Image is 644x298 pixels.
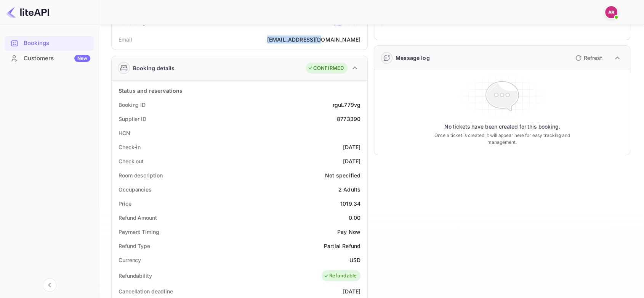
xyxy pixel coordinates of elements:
div: Not specified [325,171,360,179]
div: rguL779vg [333,101,360,109]
div: CONFIRMED [308,64,344,72]
button: Refresh [571,52,606,64]
a: Bookings [5,36,94,50]
div: Refundable [324,272,357,280]
div: Check out [119,157,144,165]
div: Price [119,200,131,208]
div: Booking details [133,64,175,72]
p: No tickets have been created for this booking. [444,123,560,130]
div: [EMAIL_ADDRESS][DOMAIN_NAME] [267,35,360,43]
div: Refund Type [119,242,150,250]
div: Currency [119,256,141,264]
div: Cancellation deadline [119,287,173,295]
div: 1019.34 [340,200,360,208]
div: CustomersNew [5,51,94,66]
div: Bookings [5,36,94,51]
img: amram rita [605,6,617,18]
div: [DATE] [343,143,360,151]
div: Status and reservations [119,87,183,95]
div: USD [349,256,360,264]
img: LiteAPI logo [6,6,49,18]
div: Pay Now [337,228,360,236]
div: New [74,55,90,62]
div: Occupancies [119,185,152,193]
button: Collapse navigation [43,278,56,292]
div: 2 Adults [338,185,360,193]
div: [DATE] [343,157,360,165]
div: 8773390 [337,115,360,123]
div: [DATE] [343,287,360,295]
div: Room description [119,171,162,179]
div: Check-in [119,143,141,151]
div: 0.00 [348,214,360,222]
a: CustomersNew [5,51,94,65]
div: Partial Refund [324,242,360,250]
div: Refund Amount [119,214,157,222]
div: Customers [24,54,90,63]
p: Once a ticket is created, it will appear here for easy tracking and management. [433,132,570,146]
p: Refresh [584,54,602,62]
div: Supplier ID [119,115,146,123]
div: Bookings [24,39,90,48]
div: Booking ID [119,101,146,109]
div: Email [119,35,132,43]
div: Message log [396,54,430,62]
div: HCN [119,129,130,137]
div: Payment Timing [119,228,159,236]
div: Refundability [119,272,152,280]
